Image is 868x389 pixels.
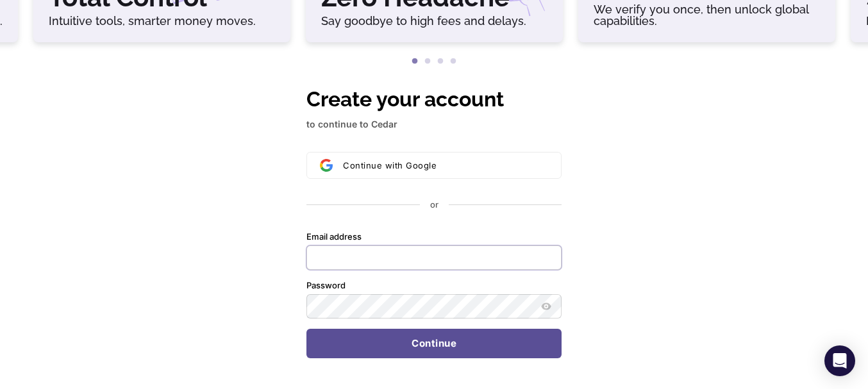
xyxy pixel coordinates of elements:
[434,55,447,68] button: 3
[306,84,562,115] h1: Create your account
[594,4,820,27] h6: We verify you once, then unlock global capabilities.
[343,160,437,170] span: Continue with Google
[430,199,438,211] p: or
[306,117,562,131] p: to continue to Cedar
[320,159,333,172] img: Sign in with Google
[306,152,562,179] button: Sign in with GoogleContinue with Google
[321,15,547,27] h6: Say goodbye to high fees and delays.
[306,329,562,358] button: Continue
[538,299,554,314] button: Show password
[408,55,421,68] button: 1
[421,55,434,68] button: 2
[447,55,460,68] button: 4
[306,280,346,292] label: Password
[824,345,855,376] div: Open Intercom Messenger
[306,231,362,243] label: Email address
[49,15,275,27] h6: Intuitive tools, smarter money moves.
